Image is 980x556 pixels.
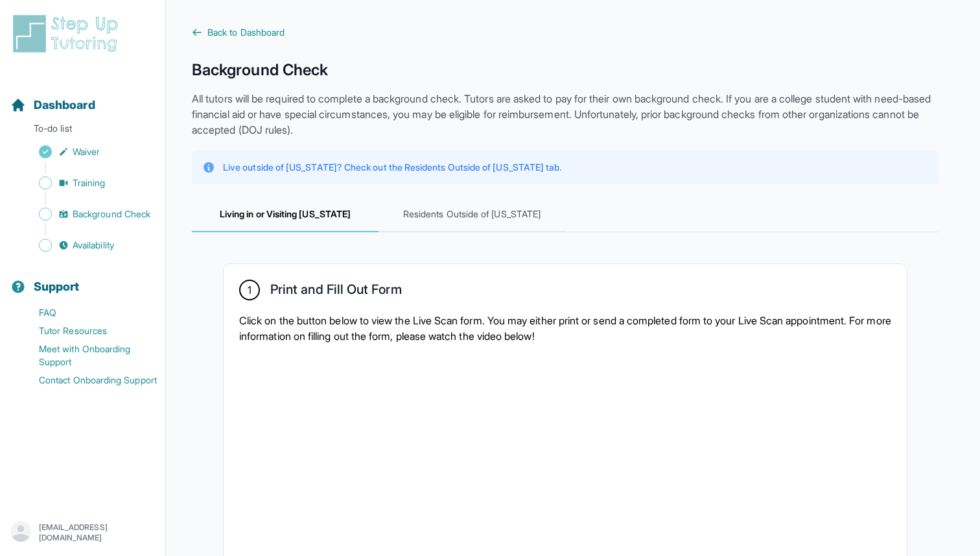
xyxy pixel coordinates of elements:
[73,208,150,221] span: Background Check
[10,371,165,389] a: Contact Onboarding Support
[10,96,95,114] a: Dashboard
[379,197,565,232] span: Residents Outside of [US_STATE]
[73,239,114,252] span: Availability
[192,60,939,80] h1: Background Check
[10,521,155,544] button: [EMAIL_ADDRESS][DOMAIN_NAME]
[34,96,95,114] span: Dashboard
[10,13,126,54] img: logo
[248,282,251,298] span: 1
[207,26,285,39] span: Back to Dashboard
[39,522,155,543] p: [EMAIL_ADDRESS][DOMAIN_NAME]
[192,91,939,138] p: All tutors will be required to complete a background check. Tutors are asked to pay for their own...
[10,174,165,192] a: Training
[73,145,100,158] span: Waiver
[239,313,891,344] p: Click on the button below to view the Live Scan form. You may either print or send a completed fo...
[73,176,106,189] span: Training
[10,304,165,322] a: FAQ
[10,236,165,254] a: Availability
[10,340,165,371] a: Meet with Onboarding Support
[192,197,379,232] span: Living in or Visiting [US_STATE]
[10,205,165,223] a: Background Check
[5,257,160,301] button: Support
[34,278,80,296] span: Support
[10,143,165,161] a: Waiver
[223,161,561,174] p: Live outside of [US_STATE]? Check out the Residents Outside of [US_STATE] tab.
[192,197,939,232] nav: Tabs
[5,122,160,140] p: To-do list
[5,75,160,119] button: Dashboard
[270,282,402,302] h2: Print and Fill Out Form
[192,26,939,39] a: Back to Dashboard
[10,322,165,340] a: Tutor Resources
